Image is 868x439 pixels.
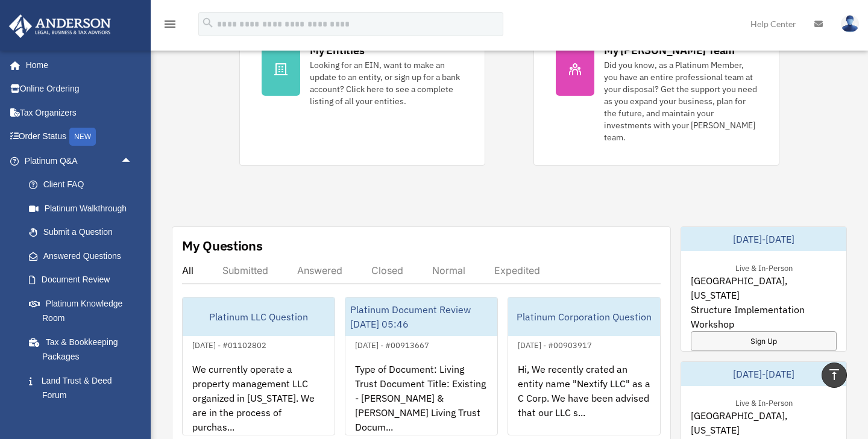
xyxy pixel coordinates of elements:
[182,297,335,435] a: Platinum LLC Question[DATE] - #01102802We currently operate a property management LLC organized i...
[17,369,151,407] a: Land Trust & Deed Forum
[17,220,151,244] a: Submit a Question
[681,362,846,386] div: [DATE]-[DATE]
[183,338,276,350] div: [DATE] - #01102802
[533,20,779,166] a: My [PERSON_NAME] Team Did you know, as a Platinum Member, you have an entire professional team at...
[432,264,465,276] div: Normal
[8,125,151,149] a: Order StatusNEW
[163,21,177,31] a: menu
[827,367,841,382] i: vertical_align_top
[239,20,485,166] a: My Entities Looking for an EIN, want to make an update to an entity, or sign up for a bank accoun...
[345,297,497,336] div: Platinum Document Review [DATE] 05:46
[17,196,151,220] a: Platinum Walkthrough
[494,264,540,276] div: Expedited
[69,128,96,146] div: NEW
[17,244,151,268] a: Answered Questions
[17,291,151,330] a: Platinum Knowledge Room
[8,101,151,125] a: Tax Organizers
[310,59,463,107] div: Looking for an EIN, want to make an update to an entity, or sign up for a bank account? Click her...
[508,297,660,336] div: Platinum Corporation Question
[183,297,335,336] div: Platinum LLC Question
[8,149,151,173] a: Platinum Q&Aarrow_drop_up
[182,237,263,255] div: My Questions
[8,53,145,77] a: Home
[841,15,859,33] img: User Pic
[222,264,268,276] div: Submitted
[691,408,837,437] span: [GEOGRAPHIC_DATA], [US_STATE]
[201,16,215,30] i: search
[604,59,757,143] div: Did you know, as a Platinum Member, you have an entire professional team at your disposal? Get th...
[345,338,439,350] div: [DATE] - #00913667
[17,173,151,197] a: Client FAQ
[121,149,145,173] span: arrow_drop_up
[691,302,837,331] span: Structure Implementation Workshop
[182,264,193,276] div: All
[5,14,115,38] img: Anderson Advisors Platinum Portal
[17,330,151,369] a: Tax & Bookkeeping Packages
[691,331,837,351] a: Sign Up
[371,264,403,276] div: Closed
[508,297,661,435] a: Platinum Corporation Question[DATE] - #00903917Hi, We recently crated an entity name "Nextify LLC...
[691,273,837,302] span: [GEOGRAPHIC_DATA], [US_STATE]
[726,261,802,273] div: Live & In-Person
[8,77,151,101] a: Online Ordering
[297,264,342,276] div: Answered
[681,227,846,251] div: [DATE]-[DATE]
[17,268,151,292] a: Document Review
[508,338,602,350] div: [DATE] - #00903917
[822,363,847,388] a: vertical_align_top
[345,297,498,435] a: Platinum Document Review [DATE] 05:46[DATE] - #00913667Type of Document: Living Trust Document Ti...
[163,17,177,31] i: menu
[726,396,802,408] div: Live & In-Person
